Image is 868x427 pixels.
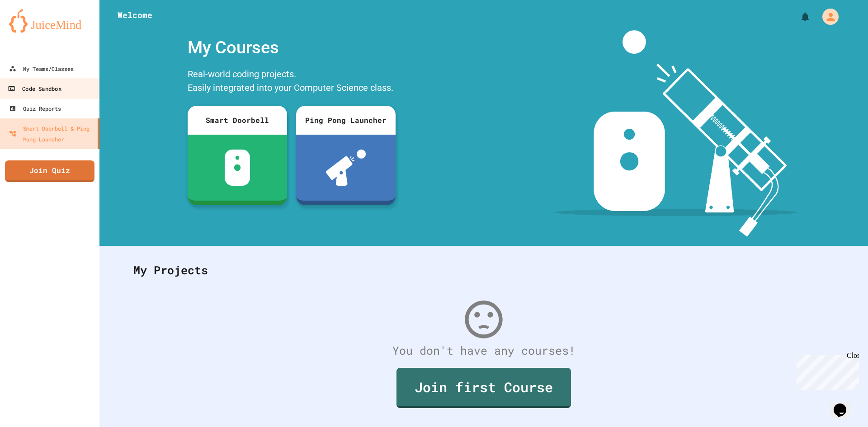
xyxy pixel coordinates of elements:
iframe: chat widget [830,391,859,418]
div: My Projects [124,253,843,288]
img: ppl-with-ball.png [326,150,366,186]
div: Code Sandbox [8,83,61,94]
div: Ping Pong Launcher [296,106,396,135]
div: My Account [813,6,841,27]
a: Join Quiz [5,160,94,182]
div: My Teams/Classes [9,63,74,74]
a: Join first Course [396,368,571,408]
div: Real-world coding projects. Easily integrated into your Computer Science class. [183,65,400,99]
iframe: chat widget [793,352,859,390]
img: banner-image-my-projects.png [555,30,797,237]
div: Smart Doorbell [188,106,287,135]
div: Chat with us now!Close [4,4,62,57]
div: Smart Doorbell & Ping Pong Launcher [9,123,94,145]
div: You don't have any courses! [124,342,843,359]
div: Quiz Reports [9,103,61,114]
div: My Notifications [783,9,813,24]
div: My Courses [183,30,400,65]
img: sdb-white.svg [225,150,250,186]
img: logo-orange.svg [9,9,90,33]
